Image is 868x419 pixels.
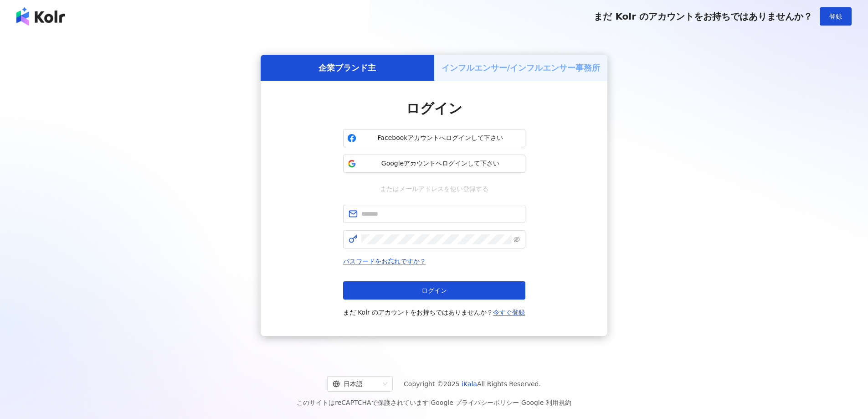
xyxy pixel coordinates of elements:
[297,397,571,408] span: このサイトはreCAPTCHAで保護されています
[820,7,852,26] button: 登録
[462,380,477,388] a: iKala
[343,281,525,300] button: ログイン
[343,258,426,265] a: パスワードをお忘れですか？
[374,184,495,194] span: またはメールアドレスを使い登録する
[343,307,525,318] span: まだ Kolr のアカウントをお持ちではありませんか？
[404,378,541,389] span: Copyright © 2025 All Rights Reserved.
[360,134,521,143] span: Facebookアカウントへログインして下さい
[519,399,521,406] span: |
[406,100,462,116] span: ログイン
[421,287,447,294] span: ログイン
[343,129,525,147] button: Facebookアカウントへログインして下さい
[594,11,812,22] span: まだ Kolr のアカウントをお持ちではありませんか？
[343,155,525,173] button: Googleアカウントへログインして下さい
[521,399,571,406] a: Google 利用規約
[442,62,601,73] h5: インフルエンサー/インフルエンサー事務所
[429,399,431,406] span: |
[16,7,65,26] img: logo
[493,309,525,316] a: 今すぐ登録
[360,159,521,168] span: Googleアカウントへログインして下さい
[333,377,379,391] div: 日本語
[431,399,519,406] a: Google プライバシーポリシー
[829,13,842,20] span: 登録
[318,62,376,73] h5: 企業ブランド主
[514,236,520,243] span: eye-invisible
